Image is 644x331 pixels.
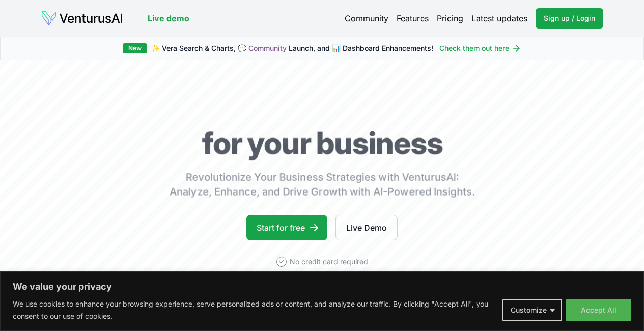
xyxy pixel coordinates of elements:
a: Latest updates [471,12,527,24]
img: Avatar 2 [345,271,369,295]
span: Sign up / Login [544,13,595,23]
span: ✨ Vera Search & Charts, 💬 Launch, and 📊 Dashboard Enhancements! [151,43,433,53]
p: We use cookies to enhance your browsing experience, serve personalized ads or content, and analyz... [13,298,495,322]
div: New [123,43,147,53]
a: Live Demo [335,215,398,240]
a: Community [248,44,287,52]
a: Check them out here [439,43,521,53]
img: logo [41,10,123,26]
img: Avatar 4 [377,271,402,295]
p: We value your privacy [13,281,631,293]
a: Live demo [148,12,189,24]
a: Sign up / Login [536,8,603,29]
a: Pricing [437,12,463,24]
button: Accept All [566,299,631,321]
button: Customize [502,299,562,321]
img: Avatar 3 [361,271,385,295]
a: Features [397,12,429,24]
a: Community [345,12,388,24]
a: Start for free [246,215,327,240]
img: Avatar 1 [328,271,353,295]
